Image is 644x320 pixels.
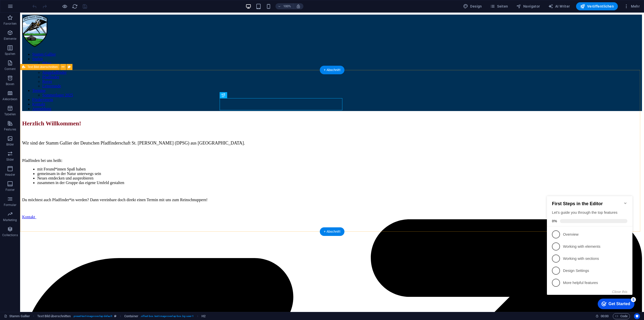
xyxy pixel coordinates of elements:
[283,3,291,9] h6: 100%
[548,4,570,9] span: AI Writer
[488,2,510,10] button: Seiten
[2,76,88,88] li: Design Settings
[6,188,15,192] p: Footer
[6,143,14,147] p: Bilder
[37,313,206,319] nav: breadcrumb
[595,313,609,319] h6: Session-Zeit
[6,82,14,86] p: Boxen
[275,3,293,9] button: 100%
[53,110,90,120] div: Get Started 5 items remaining, 0% complete
[601,313,609,319] span: 00 00
[5,52,15,56] p: Spalten
[2,88,88,100] li: More helpful features
[546,2,572,10] button: AI Writer
[613,313,630,319] button: Code
[604,314,605,318] span: :
[4,112,16,116] p: Tabellen
[6,158,14,162] p: Slider
[615,313,628,319] span: Code
[37,313,71,319] span: Klick zum Auswählen. Doppelklick zum Bearbeiten
[62,3,68,9] button: Klicke hier, um den Vorschau-Modus zu verlassen
[2,64,88,76] li: Working with sections
[516,4,540,9] span: Navigator
[4,203,17,207] p: Formular
[7,12,83,18] h2: First Steps in the Editor
[73,313,112,319] span: . preset-text-image-overlap-default
[490,4,508,9] span: Seiten
[114,315,116,317] i: Dieses Element ist ein anpassbares Preset
[2,52,88,64] li: Working with elements
[7,21,83,26] div: Let's guide you through the top features
[296,4,301,9] i: Bei Größenänderung Zoomstufe automatisch an das gewählte Gerät anpassen.
[18,55,78,60] p: Working with elements
[2,233,18,237] p: Collections
[18,79,78,85] p: Design Settings
[2,40,88,52] li: Overview
[461,2,484,10] button: Design
[580,4,614,9] span: Veröffentlichen
[72,3,78,9] button: reload
[78,12,83,16] div: Minimize checklist
[202,313,206,319] span: Klick zum Auswählen. Doppelklick zum Bearbeiten
[320,227,344,236] div: + Abschnitt
[320,66,344,74] div: + Abschnitt
[86,108,91,113] div: 5
[140,313,194,319] span: . offset-box .text-image-overlap-box .bg-user-1
[18,67,78,73] p: Working with sections
[461,2,484,10] div: Design (Strg+Alt+Y)
[514,2,542,10] button: Navigator
[124,313,138,319] span: Klick zum Auswählen. Doppelklick zum Bearbeiten
[5,67,16,71] p: Content
[67,101,83,105] button: Close this
[4,22,17,26] p: Favoriten
[72,4,78,9] i: Seite neu laden
[4,127,16,131] p: Features
[3,218,17,222] p: Marketing
[4,313,30,319] a: Klick, um Auswahl aufzuheben. Doppelklick öffnet Seitenverwaltung
[5,173,15,177] p: Header
[7,30,15,34] span: 0%
[27,65,58,68] span: Text Bild überschnitten
[622,2,642,10] button: Mehr
[3,97,17,101] p: Akkordeon
[4,37,17,41] p: Elemente
[64,113,85,117] div: Get Started
[463,4,482,9] span: Design
[576,2,618,10] button: Veröffentlichen
[634,313,640,319] button: Usercentrics
[624,4,640,9] span: Mehr
[18,91,78,97] p: More helpful features
[18,43,78,48] p: Overview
